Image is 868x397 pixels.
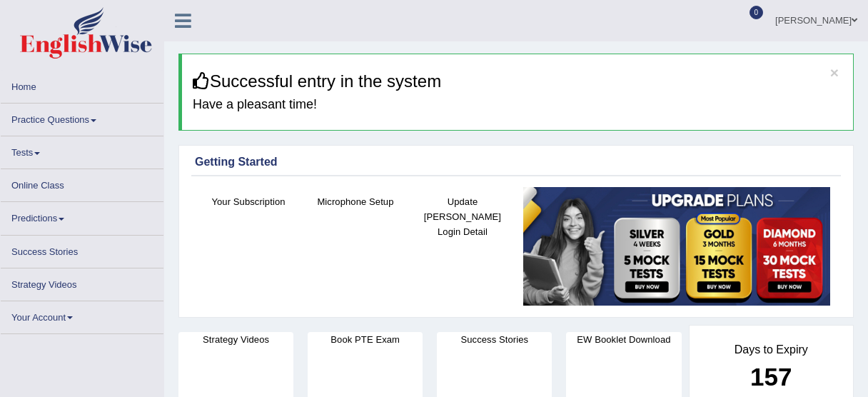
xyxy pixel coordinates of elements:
[1,301,163,329] a: Your Account
[1,236,163,263] a: Success Stories
[750,6,764,19] span: 0
[193,98,842,112] h4: Have a pleasant time!
[1,71,163,99] a: Home
[1,136,163,164] a: Tests
[195,154,837,171] div: Getting Started
[750,363,792,391] b: 157
[437,332,552,347] h4: Success Stories
[523,187,830,306] img: small5.jpg
[1,268,163,296] a: Strategy Videos
[1,104,163,131] a: Practice Questions
[566,332,681,347] h4: EW Booklet Download
[308,332,423,347] h4: Book PTE Exam
[309,194,402,209] h4: Microphone Setup
[830,65,839,80] button: ×
[1,202,163,230] a: Predictions
[178,332,293,347] h4: Strategy Videos
[202,194,295,209] h4: Your Subscription
[705,343,838,356] h4: Days to Expiry
[193,72,842,91] h3: Successful entry in the system
[1,169,163,197] a: Online Class
[416,194,509,239] h4: Update [PERSON_NAME] Login Detail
